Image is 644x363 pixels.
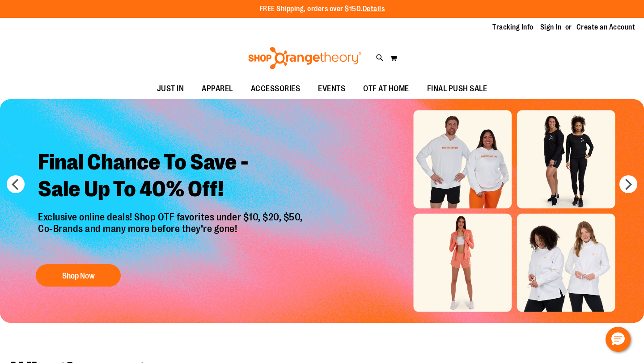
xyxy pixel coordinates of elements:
p: FREE Shipping, orders over $150. [259,4,385,14]
button: prev [7,175,25,193]
h2: Final Chance To Save - Sale Up To 40% Off! [31,142,312,211]
button: Hello, have a question? Let’s chat. [606,327,631,352]
span: FINAL PUSH SALE [427,79,487,99]
span: JUST IN [157,79,184,99]
a: Details [363,5,385,13]
img: Shop Orangetheory [247,47,363,69]
button: next [619,175,637,193]
span: ACCESSORIES [251,79,301,99]
a: Tracking Info [492,22,534,32]
a: EVENTS [309,79,354,99]
a: Create an Account [576,22,636,32]
a: JUST IN [148,79,193,99]
span: OTF AT HOME [363,79,409,99]
a: OTF AT HOME [354,79,418,99]
span: APPAREL [202,79,233,99]
a: ACCESSORIES [242,79,309,99]
span: EVENTS [318,79,345,99]
a: FINAL PUSH SALE [418,79,496,99]
a: Final Chance To Save -Sale Up To 40% Off! Exclusive online deals! Shop OTF favorites under $10, $... [31,142,312,291]
a: Sign In [540,22,562,32]
p: Exclusive online deals! Shop OTF favorites under $10, $20, $50, Co-Brands and many more before th... [31,211,312,255]
button: Shop Now [36,264,121,287]
a: APPAREL [193,79,242,99]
